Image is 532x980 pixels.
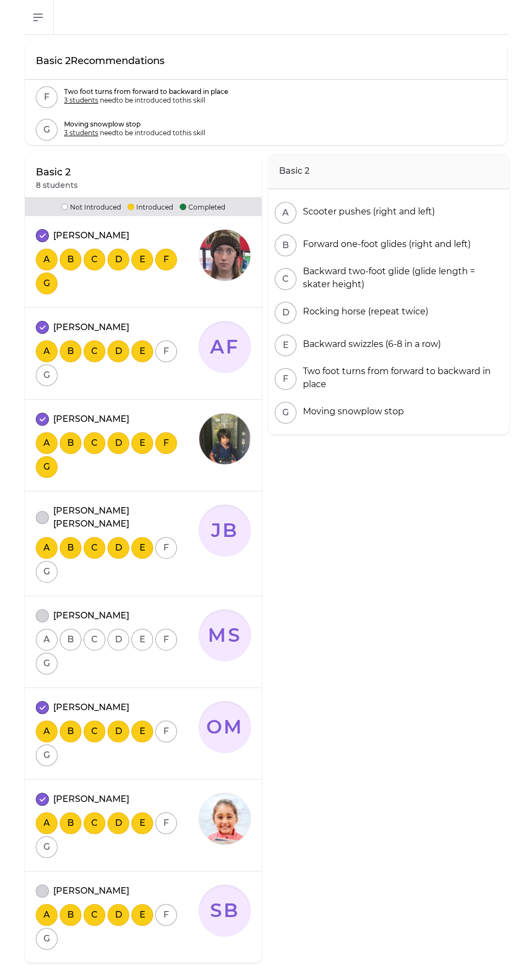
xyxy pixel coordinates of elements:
p: [PERSON_NAME] [53,884,129,897]
p: Two foot turns from forward to backward in place [64,87,228,96]
button: attendance [36,321,49,334]
button: B [60,629,81,650]
button: C [275,268,296,290]
button: B [60,340,81,362]
button: B [275,235,296,256]
button: D [275,302,296,324]
p: [PERSON_NAME] [53,413,129,426]
button: E [131,720,153,742]
button: F [155,432,177,454]
button: A [275,202,296,224]
button: F [155,812,177,834]
button: B [60,904,81,926]
button: G [36,119,58,141]
button: F [155,340,177,362]
h2: Basic 2 [268,154,509,189]
p: [PERSON_NAME] [PERSON_NAME] [53,504,199,530]
button: B [60,812,81,834]
button: E [131,629,153,650]
button: G [36,836,58,858]
p: Completed [180,201,225,212]
button: F [155,904,177,926]
button: C [84,432,105,454]
text: AF [210,336,240,358]
button: C [84,340,105,362]
button: B [60,537,81,559]
p: need to be introduced to this skill [64,129,205,137]
p: 8 students [36,180,78,191]
button: D [107,537,129,559]
button: C [84,904,105,926]
button: D [107,812,129,834]
button: G [36,456,58,478]
button: F [36,86,58,108]
p: [PERSON_NAME] [53,321,129,334]
button: D [107,340,129,362]
button: D [107,720,129,742]
div: Backward two-foot glide (glide length = skater height) [299,265,503,291]
button: A [36,537,58,559]
button: D [107,629,129,650]
p: Introduced [128,201,173,212]
p: need to be introduced to this skill [64,96,228,105]
p: Basic 2 Recommendations [36,53,164,68]
button: D [107,904,129,926]
button: G [36,561,58,583]
button: C [84,720,105,742]
div: Two foot turns from forward to backward in place [299,365,503,391]
button: E [131,904,153,926]
p: Not Introduced [61,201,121,212]
text: JB [211,519,239,542]
button: E [131,340,153,362]
button: A [36,249,58,270]
button: A [36,432,58,454]
button: G [275,402,296,423]
button: C [84,812,105,834]
button: G [36,364,58,386]
button: F [275,368,296,390]
button: C [84,629,105,650]
div: Backward swizzles (6-8 in a row) [299,338,441,351]
p: [PERSON_NAME] [53,793,129,806]
button: C [84,537,105,559]
span: 3 students [64,129,98,137]
button: C [84,249,105,270]
button: A [36,629,58,650]
div: Scooter pushes (right and left) [299,205,435,218]
text: Ms [208,624,242,647]
div: Forward one-foot glides (right and left) [299,238,471,251]
button: F [155,249,177,270]
button: D [107,249,129,270]
button: attendance [36,511,49,524]
button: E [275,334,296,356]
button: B [60,432,81,454]
button: attendance [36,229,49,242]
button: attendance [36,884,49,897]
button: attendance [36,413,49,426]
text: SB [210,899,240,922]
button: B [60,249,81,270]
div: Rocking horse (repeat twice) [299,305,428,318]
button: G [36,744,58,766]
button: A [36,340,58,362]
p: [PERSON_NAME] [53,701,129,714]
button: G [36,928,58,950]
button: D [107,432,129,454]
button: A [36,812,58,834]
button: F [155,537,177,559]
button: E [131,812,153,834]
p: [PERSON_NAME] [53,229,129,242]
button: E [131,249,153,270]
button: E [131,537,153,559]
button: G [36,653,58,674]
button: B [60,720,81,742]
button: F [155,720,177,742]
button: F [155,629,177,650]
button: E [131,432,153,454]
button: G [36,273,58,294]
button: A [36,904,58,926]
p: [PERSON_NAME] [53,609,129,622]
p: Moving snowplow stop [64,120,205,129]
button: attendance [36,793,49,806]
button: attendance [36,701,49,714]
